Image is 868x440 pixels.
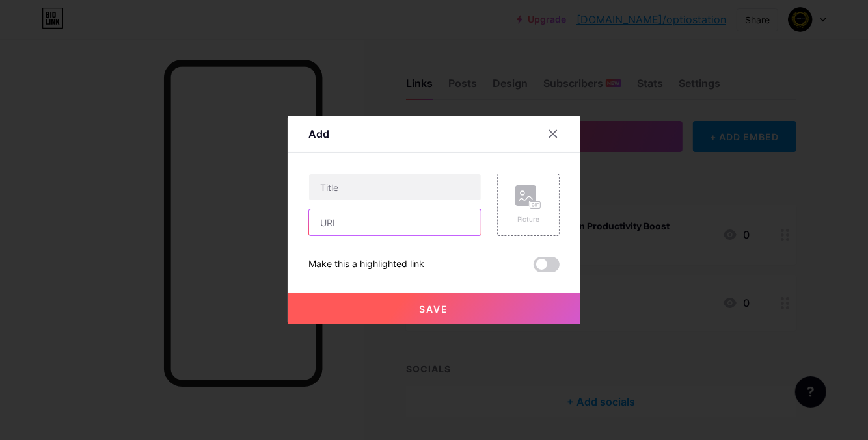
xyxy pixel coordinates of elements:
button: Save [288,293,580,324]
input: Title [309,174,481,200]
span: Save [420,304,449,315]
input: URL [309,209,481,235]
div: Picture [515,214,541,224]
div: Make this a highlighted link [308,257,424,272]
div: Add [308,126,329,142]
